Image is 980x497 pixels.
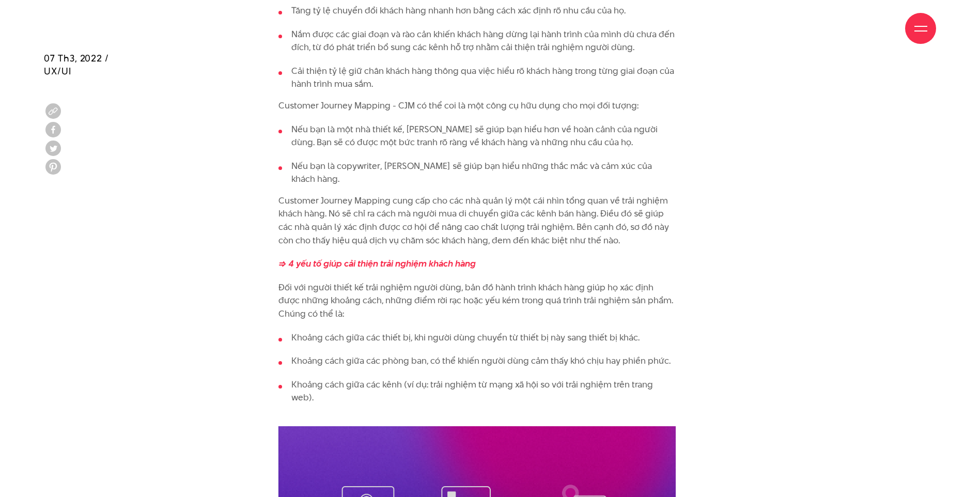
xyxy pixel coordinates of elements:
p: Customer Journey Mapping - CJM có thể coi là một công cụ hữu dụng cho mọi đối tượng: [278,99,676,113]
li: Cải thiện tỷ lệ giữ chân khách hàng thông qua việc hiểu rõ khách hàng trong từng giai đoạn của hà... [278,65,676,91]
span: 07 Th3, 2022 / UX/UI [44,52,109,77]
li: Khoảng cách giữa các thiết bị, khi người dùng chuyển từ thiết bị này sang thiết bị khác. [278,331,676,345]
li: Khoảng cách giữa các kênh (ví dụ: trải nghiệm từ mạng xã hội so với trải nghiệm trên trang web). [278,378,676,418]
li: Nếu bạn là một nhà thiết kế, [PERSON_NAME] sẽ giúp bạn hiểu hơn về hoàn cảnh của người dùng. Bạn ... [278,123,676,149]
a: => 4 yếu tố giúp cải thiện trải nghiệm khách hàng [278,257,476,270]
li: Khoảng cách giữa các phòng ban, có thể khiến người dùng cảm thấy khó chịu hay phiền phức. [278,354,676,368]
li: Nếu bạn là copywriter, [PERSON_NAME] sẽ giúp bạn hiểu những thắc mắc và cảm xúc của khách hàng. [278,160,676,186]
p: Đối với người thiết kế trải nghiệm người dùng, bản đồ hành trình khách hàng giúp họ xác định được... [278,281,676,321]
p: Customer Journey Mapping cung cấp cho các nhà quản lý một cái nhìn tổng quan về trải nghiệm khách... [278,194,676,247]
